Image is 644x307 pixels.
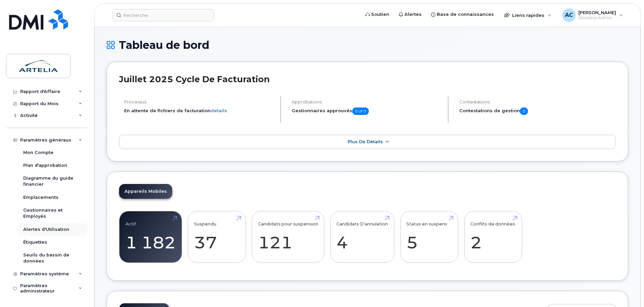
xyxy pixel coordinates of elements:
a: Suspendu 37 [194,215,240,259]
h4: Approbations [292,99,442,104]
h2: juillet 2025 Cycle de facturation [119,74,616,84]
a: Status en suspens 5 [406,215,452,259]
a: Conflits de données 2 [470,215,516,259]
a: Actif 1 182 [126,215,176,259]
h5: Contestations de gestion [459,108,616,115]
a: details [211,108,227,113]
h5: Gestionnaires approuvés [292,108,442,115]
span: 0 of 0 [352,108,369,115]
a: Appareils Mobiles [119,184,172,199]
a: Candidats D'annulation 4 [336,215,388,259]
h4: Contestations [459,99,616,104]
span: 0 [520,108,528,115]
h1: Tableau de bord [107,39,628,51]
h4: Processus [124,99,275,104]
a: Candidats pour suspension 121 [258,215,318,259]
span: Plus de détails [348,139,383,144]
li: En attente de fichiers de facturation [124,108,275,114]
